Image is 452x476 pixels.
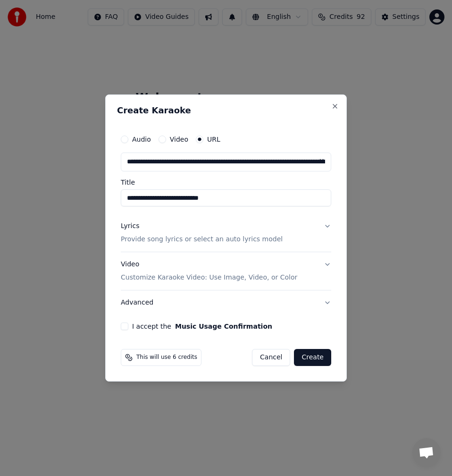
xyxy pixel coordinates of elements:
label: URL [207,136,220,143]
label: Title [121,179,331,186]
button: LyricsProvide song lyrics or select an auto lyrics model [121,214,331,252]
span: This will use 6 credits [136,354,197,361]
div: Lyrics [121,221,139,231]
label: Audio [132,136,151,143]
h2: Create Karaoke [117,106,335,115]
button: Cancel [252,349,290,366]
button: Advanced [121,290,331,315]
p: Provide song lyrics or select an auto lyrics model [121,235,283,244]
button: I accept the [175,323,272,330]
p: Customize Karaoke Video: Use Image, Video, or Color [121,273,297,282]
div: Video [121,260,297,282]
button: Create [294,349,331,366]
label: I accept the [132,323,272,330]
button: VideoCustomize Karaoke Video: Use Image, Video, or Color [121,252,331,290]
label: Video [170,136,188,143]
